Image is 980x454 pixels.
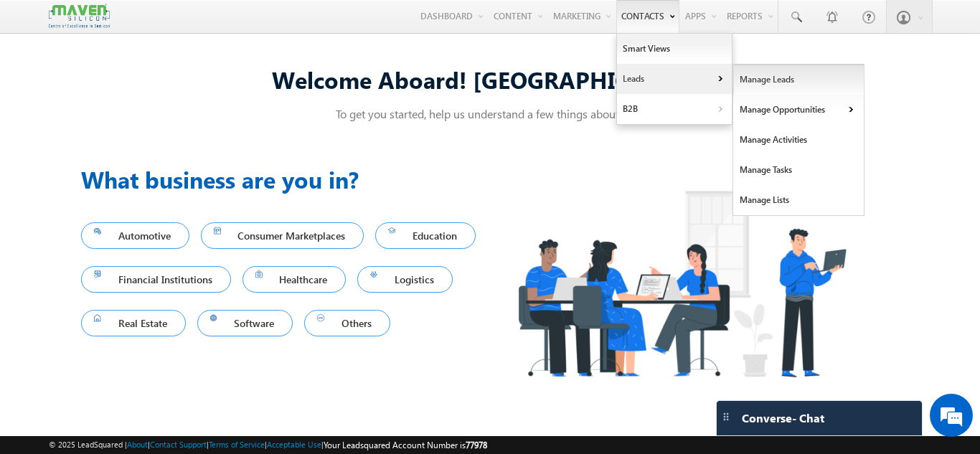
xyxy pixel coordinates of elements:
a: About [127,440,148,449]
img: d_60004797649_company_0_60004797649 [24,75,60,94]
span: Others [317,313,377,333]
em: Start Chat [195,352,260,372]
h3: What business are you in? [81,162,490,197]
span: Education [388,226,463,245]
p: To get you started, help us understand a few things about you! [81,106,899,121]
a: Manage Leads [733,65,864,95]
div: Welcome Aboard! [GEOGRAPHIC_DATA] [81,64,899,95]
a: Manage Tasks [733,155,864,185]
span: Your Leadsquared Account Number is [324,440,487,450]
a: Smart Views [617,34,732,64]
span: Converse - Chat [742,412,824,425]
a: Leads [617,64,732,94]
span: Real Estate [94,313,173,333]
span: © 2025 LeadSquared | | | | | [49,438,487,452]
a: Terms of Service [209,440,265,449]
a: Manage Opportunities [733,95,864,125]
span: Software [210,313,281,333]
div: Chat with us now [75,75,241,94]
img: Industry.png [490,162,873,405]
span: Financial Institutions [94,270,218,289]
span: 77978 [466,440,487,450]
a: Manage Lists [733,185,864,215]
a: Manage Activities [733,125,864,155]
textarea: Type your message and hit 'Enter' [19,133,262,340]
img: Custom Logo [49,4,109,29]
span: Automotive [94,226,176,245]
a: Acceptable Use [267,440,321,449]
span: Logistics [370,270,440,289]
span: Consumer Marketplaces [214,226,352,245]
div: Minimize live chat window [235,7,270,42]
span: Healthcare [255,270,334,289]
a: B2B [617,94,732,124]
img: carter-drag [720,411,732,422]
a: Contact Support [150,440,207,449]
